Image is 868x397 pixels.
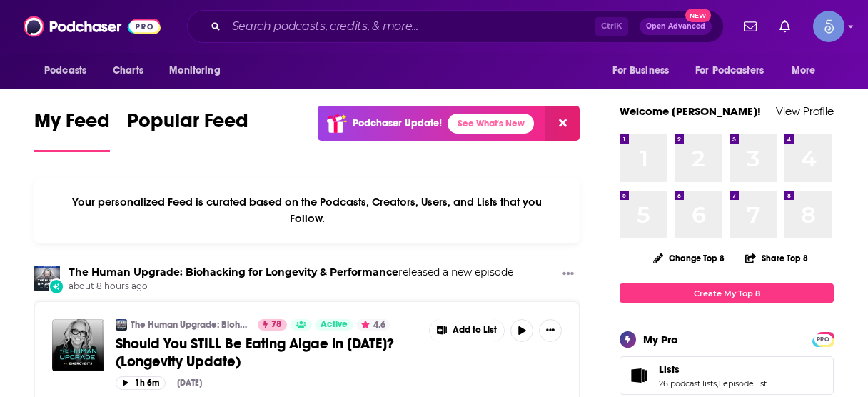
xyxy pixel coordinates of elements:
a: Create My Top 8 [620,283,834,303]
img: The Human Upgrade: Biohacking for Longevity & Performance [116,319,127,331]
div: My Pro [643,333,678,346]
button: Show More Button [430,319,504,342]
span: 78 [271,318,281,332]
input: Search podcasts, credits, & more... [226,15,595,38]
a: 26 podcast lists [659,378,717,388]
a: PRO [814,333,832,344]
span: Ctrl K [595,17,628,36]
a: Show notifications dropdown [774,14,796,39]
button: Open AdvancedNew [640,18,712,35]
span: Active [321,318,348,332]
span: Add to List [453,325,497,336]
span: Logged in as Spiral5-G1 [813,11,844,42]
span: Monitoring [169,61,220,81]
span: Lists [659,363,680,376]
a: Show notifications dropdown [738,14,762,39]
button: open menu [159,57,238,84]
button: 4.6 [357,319,390,331]
img: User Profile [813,11,844,42]
span: New [685,9,711,22]
button: open menu [686,57,784,84]
button: 1h 6m [116,376,166,390]
img: Podchaser - Follow, Share and Rate Podcasts [24,13,161,40]
a: See What's New [448,114,534,134]
div: [DATE] [177,378,202,388]
div: New Episode [49,278,64,294]
a: Active [315,319,353,331]
a: The Human Upgrade: Biohacking for Longevity & Performance [131,319,248,331]
a: 78 [258,319,287,331]
a: Popular Feed [127,109,248,152]
span: Should You STILL Be Eating Algae in [DATE]? (Longevity Update) [116,335,394,371]
a: View Profile [776,104,834,118]
span: Open Advanced [646,23,705,30]
img: The Human Upgrade: Biohacking for Longevity & Performance [34,266,60,291]
span: My Feed [34,109,110,141]
span: For Business [612,61,669,81]
span: Charts [113,61,143,81]
img: Should You STILL Be Eating Algae in 2025? (Longevity Update) [52,319,104,371]
button: Share Top 8 [745,244,809,272]
button: Show profile menu [813,11,844,42]
div: Your personalized Feed is curated based on the Podcasts, Creators, Users, and Lists that you Follow. [34,178,580,243]
a: 1 episode list [718,378,767,388]
a: Lists [625,366,653,386]
span: , [717,378,718,388]
a: Lists [659,363,767,376]
button: open menu [602,57,687,84]
span: Lists [620,356,834,395]
span: about 8 hours ago [69,281,513,293]
span: Popular Feed [127,109,248,141]
a: Welcome [PERSON_NAME]! [620,104,761,118]
button: Change Top 8 [645,249,733,267]
span: PRO [814,334,832,345]
a: The Human Upgrade: Biohacking for Longevity & Performance [69,266,398,278]
a: Charts [104,57,152,84]
h3: released a new episode [69,266,513,279]
a: My Feed [34,109,110,152]
span: Podcasts [44,61,86,81]
a: Should You STILL Be Eating Algae in [DATE]? (Longevity Update) [116,335,419,371]
button: open menu [34,57,105,84]
span: More [792,61,816,81]
span: For Podcasters [695,61,764,81]
button: Show More Button [539,319,562,342]
p: Podchaser Update! [353,117,442,129]
div: Search podcasts, credits, & more... [187,10,724,43]
button: Show More Button [557,266,580,283]
button: open menu [782,57,834,84]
